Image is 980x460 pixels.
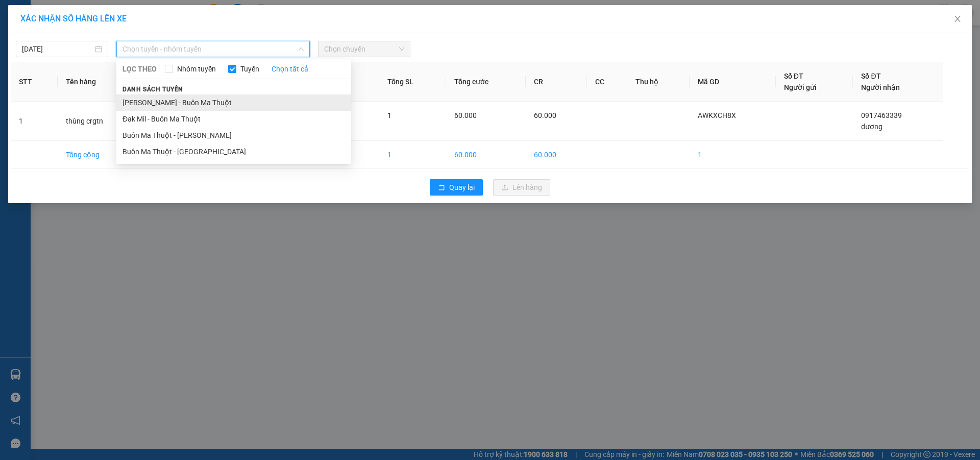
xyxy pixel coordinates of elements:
[116,94,351,111] li: [PERSON_NAME] - Buôn Ma Thuột
[438,184,445,192] span: rollback
[587,62,627,102] th: CC
[379,62,446,102] th: Tổng SL
[526,141,587,169] td: 60.000
[298,46,304,52] span: down
[58,102,142,141] td: thùng crgtn
[116,127,351,143] li: Buôn Ma Thuột - [PERSON_NAME]
[122,63,157,75] span: LỌC THEO
[430,179,483,196] button: rollbackQuay lại
[116,85,189,94] span: Danh sách tuyến
[58,62,142,102] th: Tên hàng
[953,15,962,23] span: close
[449,182,475,193] span: Quay lại
[690,62,776,102] th: Mã GD
[784,83,817,91] span: Người gửi
[446,62,526,102] th: Tổng cước
[861,72,880,80] span: Số ĐT
[22,43,93,55] input: 14/09/2025
[861,83,900,91] span: Người nhận
[272,63,308,75] a: Chọn tất cả
[122,41,304,57] span: Chọn tuyến - nhóm tuyến
[20,14,127,23] span: XÁC NHẬN SỐ HÀNG LÊN XE
[236,63,263,75] span: Tuyến
[698,111,736,119] span: AWKXCH8X
[627,62,690,102] th: Thu hộ
[534,111,556,119] span: 60.000
[526,62,587,102] th: CR
[454,111,477,119] span: 60.000
[11,62,58,102] th: STT
[943,5,972,34] button: Close
[116,143,351,160] li: Buôn Ma Thuột - [GEOGRAPHIC_DATA]
[379,141,446,169] td: 1
[116,111,351,127] li: Đak Mil - Buôn Ma Thuột
[387,111,391,119] span: 1
[861,111,902,119] span: 0917463339
[324,41,404,57] span: Chọn chuyến
[690,141,776,169] td: 1
[784,72,803,80] span: Số ĐT
[861,123,883,131] span: dương
[446,141,526,169] td: 60.000
[58,141,142,169] td: Tổng cộng
[493,179,550,196] button: uploadLên hàng
[11,102,58,141] td: 1
[173,63,220,75] span: Nhóm tuyến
